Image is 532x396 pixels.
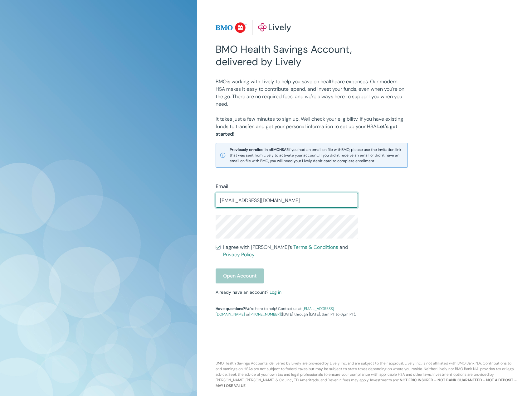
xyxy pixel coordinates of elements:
[223,251,255,258] a: Privacy Policy
[293,244,338,250] a: Terms & Conditions
[249,312,281,317] a: [PHONE_NUMBER]
[212,345,517,389] p: BMO Health Savings Accounts, delivered by Lively are provided by Lively Inc. and are subject to t...
[216,289,281,295] small: Already have an account?
[223,244,358,258] span: I agree with [PERSON_NAME]’s and
[230,147,288,152] strong: Previously enrolled in a BMO HSA?
[270,289,281,295] a: Log in
[230,147,404,164] span: If you had an email on file with BMO , please use the invitation link that was sent from Lively t...
[216,306,245,311] strong: Have questions?
[216,20,291,36] img: Lively
[216,43,358,68] h2: BMO Health Savings Account, delivered by Lively
[216,306,358,317] p: We're here to help! Contact us at or ([DATE] through [DATE], 6am PT to 6pm PT).
[216,115,408,138] p: It takes just a few minutes to sign up. We'll check your eligibility, if you have existing funds ...
[216,183,228,190] label: Email
[216,78,408,108] p: BMO is working with Lively to help you save on healthcare expenses. Our modern HSA makes it easy ...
